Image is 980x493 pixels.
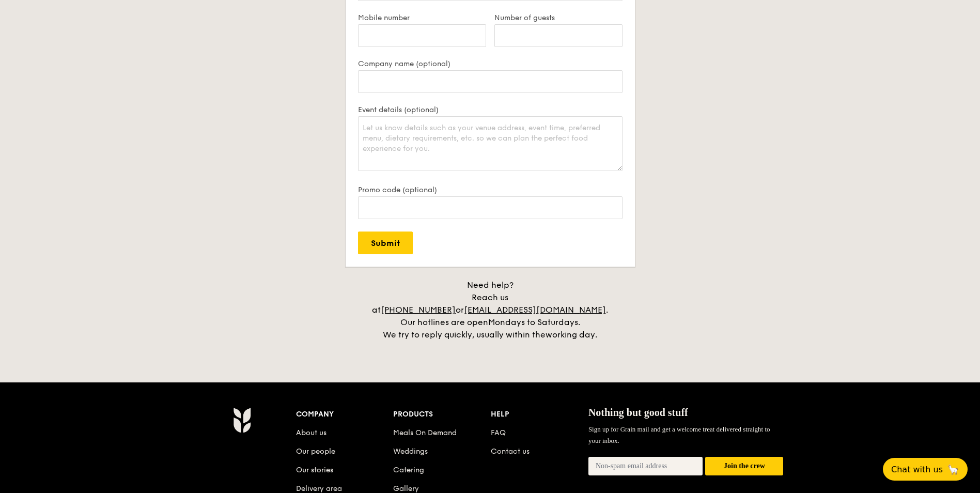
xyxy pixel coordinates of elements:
[393,447,428,456] a: Weddings
[488,317,580,327] span: Mondays to Saturdays.
[947,464,959,475] span: 🦙
[546,330,597,340] span: working day.
[464,305,606,315] a: [EMAIL_ADDRESS][DOMAIN_NAME]
[358,105,623,114] label: Event details (optional)
[705,457,783,476] button: Join the crew
[491,428,506,437] a: FAQ
[891,465,943,474] span: Chat with us
[358,232,413,254] input: Submit
[361,279,619,341] div: Need help? Reach us at or . Our hotlines are open We try to reply quickly, usually within the
[233,407,251,433] img: AYc88T3wAAAABJRU5ErkJggg==
[296,428,326,437] a: About us
[491,407,588,422] div: Help
[358,186,623,194] label: Promo code (optional)
[381,305,456,315] a: [PHONE_NUMBER]
[296,466,333,474] a: Our stories
[588,407,688,418] span: Nothing but good stuff
[883,458,968,481] button: Chat with us🦙
[393,466,424,474] a: Catering
[393,428,457,437] a: Meals On Demand
[296,407,394,422] div: Company
[358,13,486,22] label: Mobile number
[588,425,770,444] span: Sign up for Grain mail and get a welcome treat delivered straight to your inbox.
[296,484,342,493] a: Delivery area
[494,13,623,22] label: Number of guests
[393,407,491,422] div: Products
[393,484,419,493] a: Gallery
[358,59,623,68] label: Company name (optional)
[491,447,530,456] a: Contact us
[588,457,703,475] input: Non-spam email address
[358,116,623,171] textarea: Let us know details such as your venue address, event time, preferred menu, dietary requirements,...
[296,447,335,456] a: Our people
